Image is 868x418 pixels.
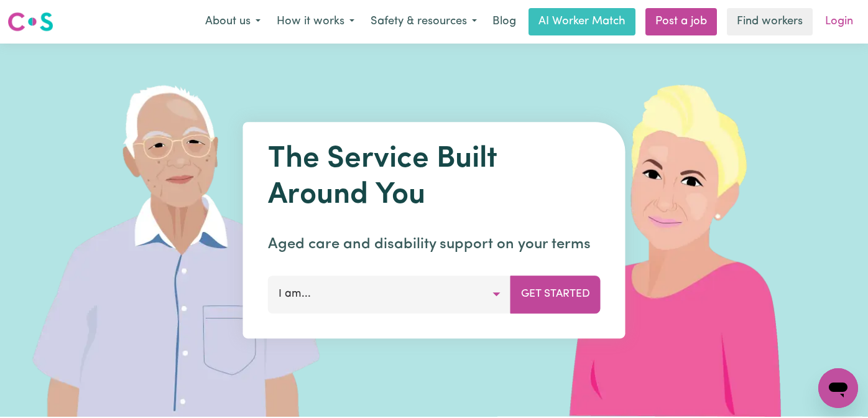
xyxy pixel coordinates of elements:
a: Blog [485,8,524,35]
p: Aged care and disability support on your terms [268,233,601,256]
button: How it works [269,9,362,35]
a: Post a job [645,8,717,35]
a: Careseekers logo [7,7,53,36]
h1: The Service Built Around You [268,142,601,213]
a: Login [818,8,861,35]
button: Get Started [510,276,601,313]
iframe: Button to launch messaging window [818,368,858,408]
button: About us [197,9,269,35]
a: AI Worker Match [529,8,635,35]
a: Find workers [727,8,813,35]
button: I am... [268,276,511,313]
button: Safety & resources [362,9,485,35]
img: Careseekers logo [7,11,53,33]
